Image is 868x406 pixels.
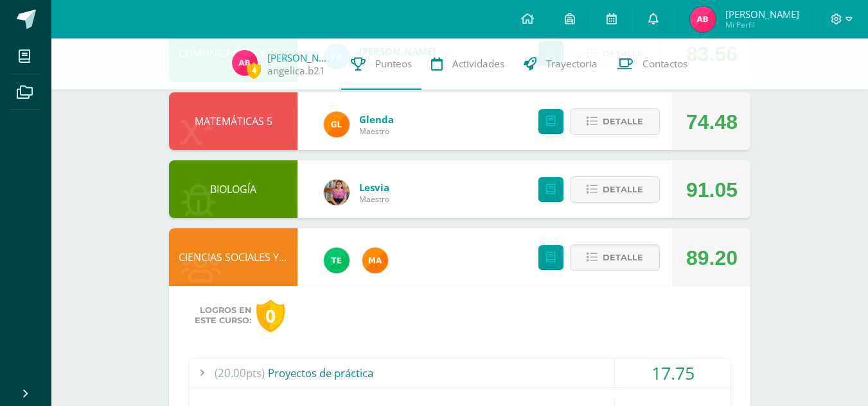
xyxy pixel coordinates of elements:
[267,51,332,64] a: [PERSON_NAME]
[570,176,660,203] button: Detalle
[324,112,350,137] img: 7115e4ef1502d82e30f2a52f7cb22b3f.png
[232,50,258,76] img: defd27c35b3b81fa13f74b54613cb6f6.png
[603,110,643,133] span: Detalle
[359,181,389,194] a: Lesvia
[546,57,598,71] span: Trayectoria
[642,57,687,71] span: Contactos
[169,228,297,286] div: CIENCIAS SOCIALES Y FORMACIÓN CIUDADANA 5
[514,38,607,90] a: Trayectoria
[452,57,504,71] span: Actividades
[615,359,731,387] div: 17.75
[189,359,731,387] div: Proyectos de práctica
[195,305,251,326] span: Logros en este curso:
[603,178,643,201] span: Detalle
[725,19,799,30] span: Mi Perfil
[375,57,412,71] span: Punteos
[359,194,389,205] span: Maestro
[686,161,738,219] div: 91.05
[324,180,350,205] img: e8319d1de0642b858999b202df7e829e.png
[603,246,643,269] span: Detalle
[169,160,297,218] div: BIOLOGÍA
[359,126,394,137] span: Maestro
[570,244,660,271] button: Detalle
[686,229,738,287] div: 89.20
[359,113,394,126] a: Glenda
[341,38,421,90] a: Punteos
[725,8,799,21] span: [PERSON_NAME]
[324,248,350,273] img: 43d3dab8d13cc64d9a3940a0882a4dc3.png
[256,300,285,332] div: 0
[570,108,660,135] button: Detalle
[686,93,738,151] div: 74.48
[362,248,388,273] img: 266030d5bbfb4fab9f05b9da2ad38396.png
[247,62,261,78] span: 4
[169,92,297,150] div: MATEMÁTICAS 5
[267,64,325,78] a: angelica.b21
[690,6,716,32] img: defd27c35b3b81fa13f74b54613cb6f6.png
[607,38,697,90] a: Contactos
[421,38,514,90] a: Actividades
[215,359,265,387] span: (20.00pts)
